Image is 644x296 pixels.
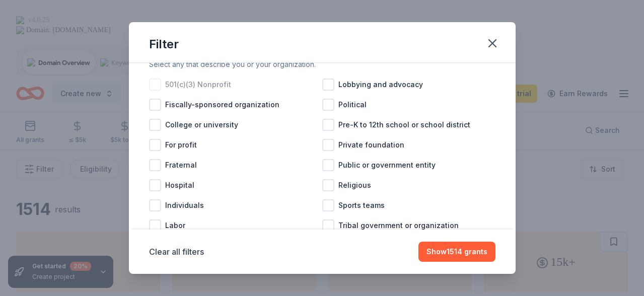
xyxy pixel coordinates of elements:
span: Fraternal [165,159,197,171]
span: College or university [165,119,238,131]
div: Domain: [DOMAIN_NAME] [26,26,111,34]
img: logo_orange.svg [16,16,24,24]
img: tab_keywords_by_traffic_grey.svg [100,58,108,66]
span: For profit [165,139,197,151]
span: Political [338,99,367,111]
div: Domain Overview [38,59,90,66]
div: Select any that describe you or your organization. [149,58,495,70]
span: Labor [165,219,185,232]
span: Pre-K to 12th school or school district [338,119,470,131]
span: Fiscally-sponsored organization [165,99,279,111]
div: v 4.0.25 [28,16,49,24]
span: Lobbying and advocacy [338,79,423,91]
span: Public or government entity [338,159,436,171]
button: Clear all filters [149,246,204,258]
span: Private foundation [338,139,404,151]
img: tab_domain_overview_orange.svg [27,58,35,66]
div: Keywords by Traffic [111,59,170,66]
div: Filter [149,36,179,52]
img: website_grey.svg [16,26,24,34]
span: Tribal government or organization [338,219,459,232]
span: Sports teams [338,199,385,211]
span: 501(c)(3) Nonprofit [165,79,231,91]
button: Show1514 grants [418,242,495,262]
span: Religious [338,179,371,191]
span: Hospital [165,179,194,191]
span: Individuals [165,199,204,211]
